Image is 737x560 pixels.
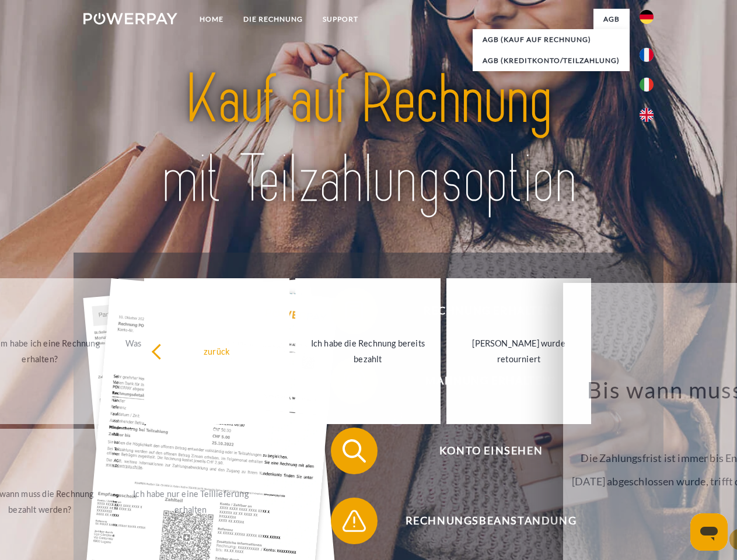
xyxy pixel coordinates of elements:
[348,498,634,544] span: Rechnungsbeanstandung
[118,278,264,424] a: Was habe ich noch offen, ist meine Zahlung eingegangen?
[640,10,654,24] img: de
[340,506,369,535] img: qb_warning.svg
[340,436,369,466] img: qb_search.svg
[473,29,630,50] a: AGB (Kauf auf Rechnung)
[453,335,585,367] div: [PERSON_NAME] wurde retourniert
[690,513,728,551] iframe: Schaltfläche zum Öffnen des Messaging-Fensters
[640,48,654,62] img: fr
[313,9,368,30] a: SUPPORT
[331,428,634,474] button: Konto einsehen
[302,335,434,367] div: Ich habe die Rechnung bereits bezahlt
[83,13,177,24] img: logo-powerpay-white.svg
[125,335,257,367] div: Was habe ich noch offen, ist meine Zahlung eingegangen?
[190,9,233,30] a: Home
[640,108,654,122] img: en
[593,9,630,30] a: agb
[331,498,634,544] button: Rechnungsbeanstandung
[151,343,282,359] div: zurück
[125,486,257,517] div: Ich habe nur eine Teillieferung erhalten
[473,50,630,71] a: AGB (Kreditkonto/Teilzahlung)
[233,9,313,30] a: DIE RECHNUNG
[348,428,634,474] span: Konto einsehen
[111,56,626,223] img: title-powerpay_de.svg
[640,78,654,92] img: it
